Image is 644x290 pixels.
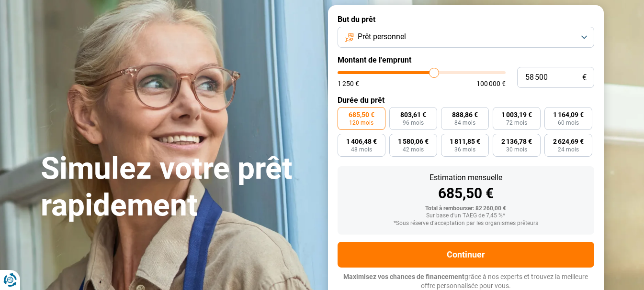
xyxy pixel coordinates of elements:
[41,150,316,224] h1: Simulez votre prêt rapidement
[403,147,424,152] span: 42 mois
[358,32,406,42] span: Prêt personnel
[454,147,475,152] span: 36 mois
[582,74,587,82] span: €
[506,120,527,126] span: 72 mois
[400,111,426,118] span: 803,61 €
[338,55,594,64] label: Montant de l'emprunt
[403,120,424,126] span: 96 mois
[338,27,594,48] button: Prêt personnel
[398,138,429,145] span: 1 580,06 €
[450,138,480,145] span: 1 811,85 €
[351,147,372,152] span: 48 mois
[345,213,587,219] div: Sur base d'un TAEG de 7,45 %*
[345,205,587,212] div: Total à rembourser: 82 260,00 €
[558,147,579,152] span: 24 mois
[345,186,587,201] div: 685,50 €
[343,273,464,280] span: Maximisez vos chances de financement
[345,174,587,182] div: Estimation mensuelle
[349,111,374,118] span: 685,50 €
[338,96,594,105] label: Durée du prêt
[338,15,594,24] label: But du prêt
[506,147,527,152] span: 30 mois
[454,120,475,126] span: 84 mois
[553,111,584,118] span: 1 164,09 €
[501,111,532,118] span: 1 003,19 €
[345,220,587,227] div: *Sous réserve d'acceptation par les organismes prêteurs
[558,120,579,126] span: 60 mois
[338,242,594,268] button: Continuer
[553,138,584,145] span: 2 624,69 €
[338,80,359,87] span: 1 250 €
[349,120,373,126] span: 120 mois
[346,138,377,145] span: 1 406,48 €
[476,80,506,87] span: 100 000 €
[501,138,532,145] span: 2 136,78 €
[452,111,478,118] span: 888,86 €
